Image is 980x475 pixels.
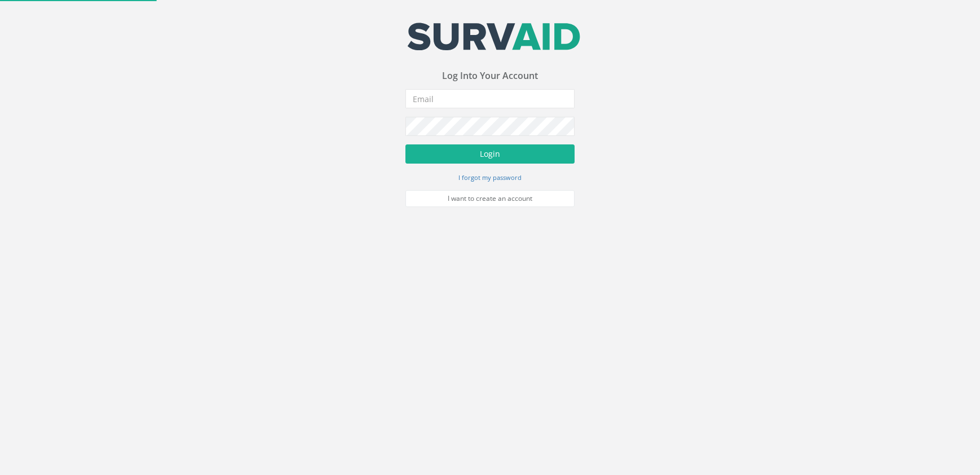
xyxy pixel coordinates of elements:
[405,144,575,164] button: Login
[405,89,575,108] input: Email
[405,190,575,207] a: I want to create an account
[458,172,522,182] a: I forgot my password
[458,173,522,182] small: I forgot my password
[405,71,575,81] h3: Log Into Your Account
